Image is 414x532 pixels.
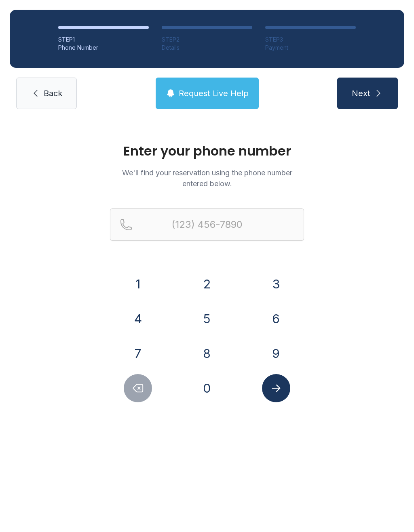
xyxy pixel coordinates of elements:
[193,374,221,402] button: 0
[58,36,149,44] div: STEP 1
[110,145,304,158] h1: Enter your phone number
[124,270,152,298] button: 1
[162,44,252,52] div: Details
[262,374,290,402] button: Submit lookup form
[124,339,152,368] button: 7
[262,270,290,298] button: 3
[265,36,356,44] div: STEP 3
[124,374,152,402] button: Delete number
[193,305,221,333] button: 5
[162,36,252,44] div: STEP 2
[44,88,62,99] span: Back
[265,44,356,52] div: Payment
[110,208,304,241] input: Reservation phone number
[352,88,370,99] span: Next
[124,305,152,333] button: 4
[58,44,149,52] div: Phone Number
[179,88,249,99] span: Request Live Help
[193,339,221,368] button: 8
[110,167,304,189] p: We'll find your reservation using the phone number entered below.
[262,339,290,368] button: 9
[262,305,290,333] button: 6
[193,270,221,298] button: 2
